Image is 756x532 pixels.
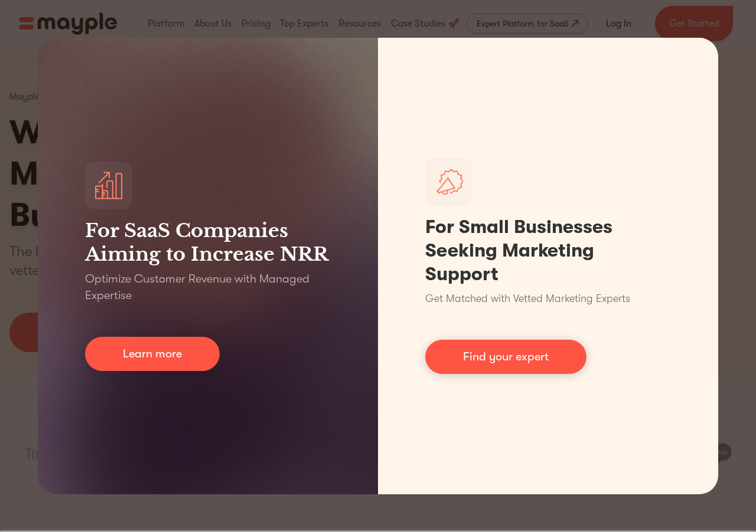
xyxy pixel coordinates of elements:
p: Get Matched with Vetted Marketing Experts [425,291,630,307]
a: Find your expert [425,340,586,374]
a: Learn more [85,337,220,371]
h3: For SaaS Companies Aiming to Increase NRR [85,219,331,266]
p: Optimize Customer Revenue with Managed Expertise [85,271,331,304]
h1: For Small Businesses Seeking Marketing Support [425,215,671,286]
